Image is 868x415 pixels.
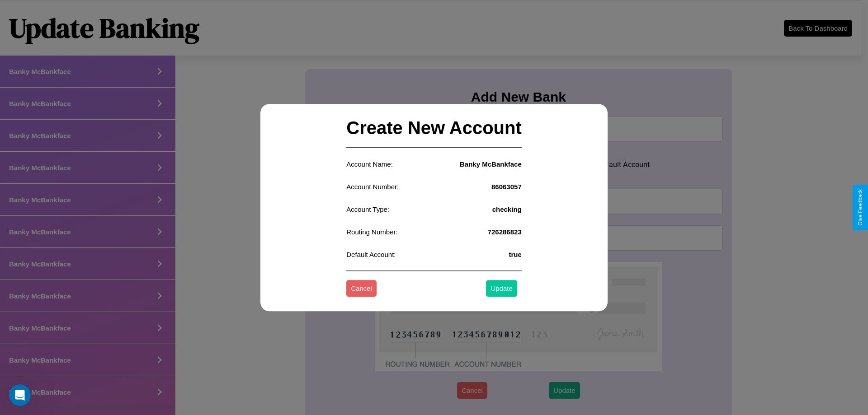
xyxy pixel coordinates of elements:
h4: 86063057 [491,183,522,191]
p: Account Name: [346,158,393,170]
h4: 726286823 [488,228,522,236]
h4: checking [492,205,522,213]
p: Account Type: [346,203,389,215]
button: Cancel [346,280,377,297]
p: Routing Number: [346,226,397,238]
button: Update [486,280,517,297]
h4: Banky McBankface [460,160,522,168]
p: Account Number: [346,181,399,193]
p: Default Account: [346,248,396,261]
iframe: Intercom live chat [9,384,31,406]
h2: Create New Account [346,109,522,148]
h4: true [509,251,521,258]
div: Give Feedback [857,189,863,226]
